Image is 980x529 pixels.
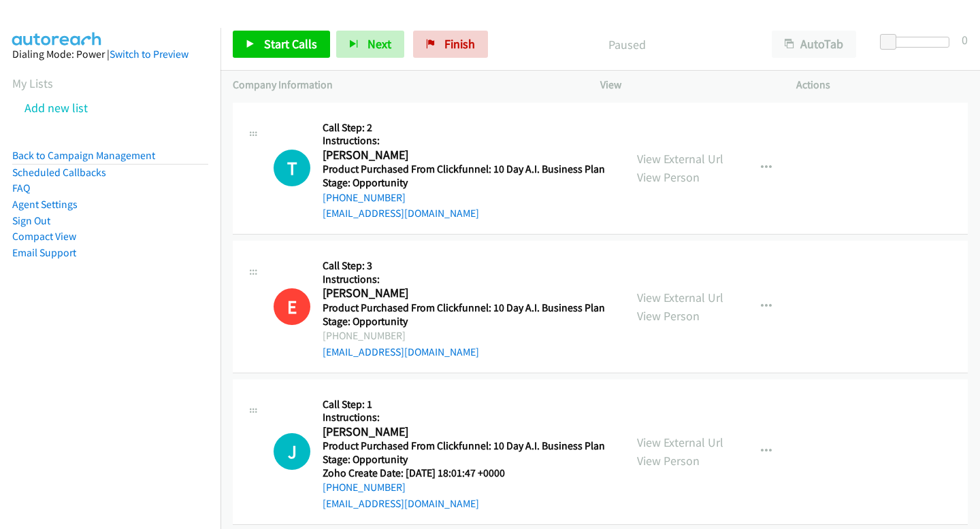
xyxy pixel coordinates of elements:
[12,230,76,243] a: Compact View
[323,191,406,204] a: [PHONE_NUMBER]
[637,434,723,450] a: View External Url
[323,453,605,466] h5: Stage: Opportunity
[637,151,723,167] a: View External Url
[323,439,605,453] h5: Product Purchased From Clickfunnel: 10 Day A.I. Business Plan
[323,398,605,411] h5: Call Step: 1
[274,150,310,186] h1: T
[323,301,605,315] h5: Product Purchased From Clickfunnel: 10 Day A.I. Business Plan
[887,37,949,48] div: Delay between calls (in seconds)
[12,246,76,259] a: Email Support
[444,36,475,52] span: Finish
[637,169,700,185] a: View Person
[323,176,605,190] h5: Stage: Opportunity
[24,100,88,116] a: Add new list
[12,149,155,162] a: Back to Campaign Management
[12,166,106,179] a: Scheduled Callbacks
[323,121,605,135] h5: Call Step: 2
[323,315,605,328] h5: Stage: Opportunity
[323,273,605,286] h5: Instructions:
[233,77,576,93] p: Company Information
[323,497,479,510] a: [EMAIL_ADDRESS][DOMAIN_NAME]
[323,328,605,344] div: [PHONE_NUMBER]
[336,31,404,58] button: Next
[12,198,78,211] a: Agent Settings
[323,345,479,358] a: [EMAIL_ADDRESS][DOMAIN_NAME]
[772,31,856,58] button: AutoTab
[637,308,700,324] a: View Person
[600,77,772,93] p: View
[367,36,391,52] span: Next
[12,182,30,194] a: FAQ
[323,411,605,424] h5: Instructions:
[323,134,605,148] h5: Instructions:
[413,31,488,58] a: Finish
[506,35,747,54] p: Paused
[12,46,208,63] div: Dialing Mode: Power |
[274,288,310,325] h1: E
[637,453,700,468] a: View Person
[796,77,968,93] p: Actions
[323,286,602,301] h2: [PERSON_NAME]
[274,433,310,470] div: The call is yet to be attempted
[12,75,53,91] a: My Lists
[274,150,310,186] div: The call is yet to be attempted
[264,36,317,52] span: Start Calls
[962,31,968,49] div: 0
[323,207,479,220] a: [EMAIL_ADDRESS][DOMAIN_NAME]
[274,433,310,470] h1: J
[274,288,310,325] div: This number is on the do not call list
[637,290,723,305] a: View External Url
[323,466,605,480] h5: Zoho Create Date: [DATE] 18:01:47 +0000
[323,148,602,163] h2: [PERSON_NAME]
[323,163,605,176] h5: Product Purchased From Clickfunnel: 10 Day A.I. Business Plan
[233,31,330,58] a: Start Calls
[110,48,189,61] a: Switch to Preview
[323,259,605,273] h5: Call Step: 3
[323,481,406,494] a: [PHONE_NUMBER]
[323,424,602,440] h2: [PERSON_NAME]
[12,214,50,227] a: Sign Out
